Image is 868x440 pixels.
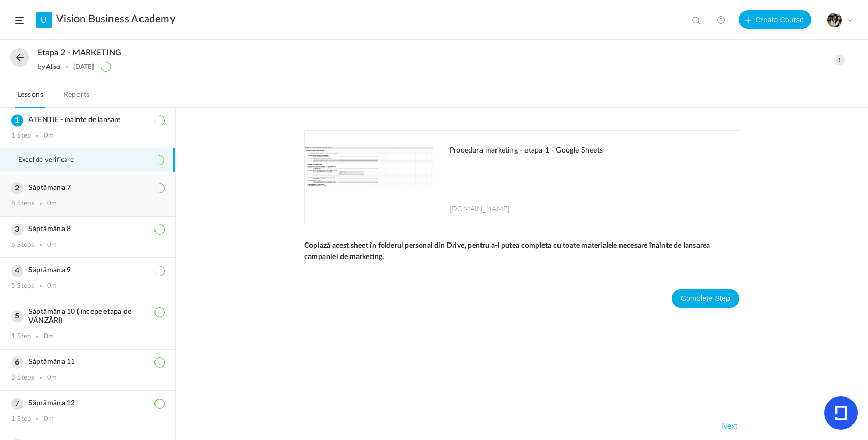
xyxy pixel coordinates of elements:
strong: Copiază acest sheet în folderul personal din Drive, pentru a-l putea completa cu toate materialel... [304,242,712,261]
a: Lessons [16,88,45,108]
div: 8 Steps [11,200,34,208]
div: 1 Step [11,332,31,341]
h3: Săptămâna 10 ( începe etapa de VÂNZĂRI) [11,308,164,325]
div: by [38,63,60,70]
a: Reports [61,88,92,108]
h3: Săptămana 9 [11,266,164,275]
div: 0m [44,132,54,140]
h3: Săptămâna 8 [11,225,164,234]
div: 5 Steps [11,282,34,291]
h3: ATENȚIE - înainte de lansare [11,116,164,125]
div: [DATE] [73,63,94,70]
h1: Procedura marketing - etapa 1 - Google Sheets [450,146,729,155]
span: Etapa 2 - MARKETING [38,48,121,58]
div: 0m [47,200,57,208]
span: [DOMAIN_NAME] [450,203,510,214]
a: Procedura marketing - etapa 1 - Google Sheets [DOMAIN_NAME] [305,131,739,224]
img: tempimagehs7pti.png [827,13,842,27]
h3: Săptămana 7 [11,184,164,192]
div: 0m [44,415,54,423]
div: 1 Step [11,132,31,140]
a: Alisa [46,63,61,70]
button: Complete Step [672,289,739,308]
div: 1 Step [11,415,31,423]
button: Create Course [739,10,811,29]
img: AHkbwyKLrBZVYrJU0qx1BkLdfshmNZ4SFLsr23Eg6hikH8Y0idLw7Fc225bit_mOVUacyzmAEO3ghWMAq98v4UacTQOcm5ltc... [305,131,433,224]
div: 0m [47,241,57,249]
div: 3 Steps [11,374,34,382]
div: 6 Steps [11,241,34,249]
button: Next [720,420,739,432]
a: U [36,12,52,28]
div: 0m [47,282,57,291]
span: Excel de verificare [18,156,87,164]
a: Vision Business Academy [56,13,175,25]
h3: Săptămâna 11 [11,358,164,367]
div: 0m [47,374,57,382]
h3: Săptămâna 12 [11,399,164,408]
div: 0m [44,332,54,341]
